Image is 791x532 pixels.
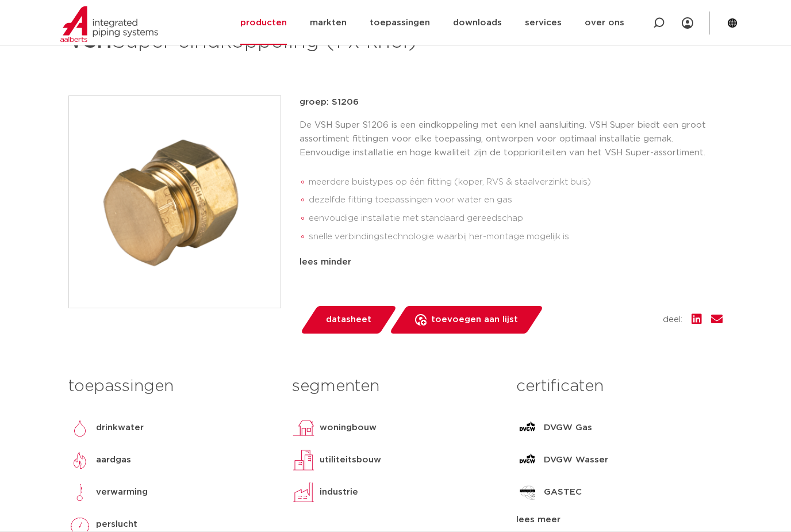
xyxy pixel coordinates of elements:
[320,453,381,466] p: utiliteitsbouw
[96,453,131,466] p: aardgas
[516,416,539,439] img: DVGW Gas
[320,485,358,499] p: industrie
[68,374,275,397] h3: toepassingen
[299,255,723,269] div: lees minder
[69,95,281,307] img: Product Image for VSH Super eindkoppeling (1 x knel)
[431,310,518,328] span: toevoegen aan lijst
[68,480,91,503] img: verwarming
[68,448,91,471] img: aardgas
[320,420,377,434] p: woningbouw
[544,453,608,466] p: DVGW Wasser
[309,190,723,209] li: dezelfde fitting toepassingen voor water en gas
[544,485,582,499] p: GASTEC
[516,448,539,471] img: DVGW Wasser
[299,118,723,159] p: De VSH Super S1206 is een eindkoppeling met een knel aansluiting. VSH Super biedt een groot assor...
[299,95,723,109] p: groep: S1206
[663,312,682,326] span: deel:
[309,209,723,227] li: eenvoudige installatie met standaard gereedschap
[96,485,148,499] p: verwarming
[309,173,723,191] li: meerdere buistypes op één fitting (koper, RVS & staalverzinkt buis)
[68,416,91,439] img: drinkwater
[309,227,723,246] li: snelle verbindingstechnologie waarbij her-montage mogelijk is
[292,480,315,503] img: industrie
[96,517,137,531] p: perslucht
[96,420,144,434] p: drinkwater
[516,480,539,503] img: GASTEC
[292,448,315,471] img: utiliteitsbouw
[516,512,723,526] div: lees meer
[292,416,315,439] img: woningbouw
[516,374,723,397] h3: certificaten
[326,310,371,328] span: datasheet
[544,420,592,434] p: DVGW Gas
[299,305,397,333] a: datasheet
[292,374,498,397] h3: segmenten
